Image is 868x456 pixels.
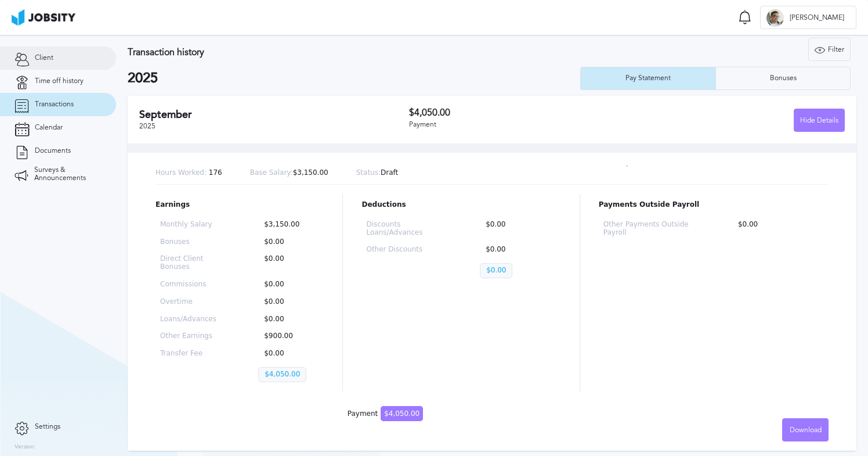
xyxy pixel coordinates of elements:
[784,14,850,22] span: [PERSON_NAME]
[782,418,829,441] button: Download
[732,221,824,237] p: $0.00
[409,121,627,129] div: Payment
[128,47,523,58] h3: Transaction history
[155,169,222,177] p: 176
[760,6,856,29] button: Y[PERSON_NAME]
[366,246,443,254] p: Other Discounts
[480,221,556,237] p: $0.00
[160,350,221,358] p: Transfer Fee
[258,281,319,289] p: $0.00
[366,221,443,237] p: Discounts Loans/Advances
[794,109,845,132] button: Hide Details
[35,54,53,62] span: Client
[250,168,293,177] span: Base Salary:
[356,169,399,177] p: Draft
[160,315,221,324] p: Loans/Advances
[808,38,851,61] button: Filter
[139,109,409,121] h2: September
[258,332,319,340] p: $900.00
[160,332,221,340] p: Other Earnings
[160,221,221,229] p: Monthly Salary
[361,201,560,209] p: Deductions
[35,423,60,431] span: Settings
[12,9,75,26] img: ab4bad089aa723f57921c736e9817d99.png
[809,38,850,62] div: Filter
[160,238,221,246] p: Bonuses
[356,168,381,177] span: Status:
[34,166,102,182] span: Surveys & Announcements
[155,168,207,177] span: Hours Worked:
[348,410,423,418] div: Payment
[160,281,221,289] p: Commissions
[603,221,695,237] p: Other Payments Outside Payroll
[258,238,319,246] p: $0.00
[35,147,71,155] span: Documents
[715,67,851,90] button: Bonuses
[258,315,319,324] p: $0.00
[35,77,84,85] span: Time off history
[258,255,319,271] p: $0.00
[381,406,423,421] span: $4,050.00
[258,367,306,382] p: $4,050.00
[580,67,715,90] button: Pay Statement
[620,74,677,82] div: Pay Statement
[794,109,844,132] div: Hide Details
[766,9,784,27] div: Y
[160,255,221,271] p: Direct Client Bonuses
[35,124,63,132] span: Calendar
[250,169,328,177] p: $3,150.00
[35,100,74,109] span: Transactions
[480,263,512,278] p: $0.00
[139,122,155,130] span: 2025
[160,298,221,306] p: Overtime
[409,107,627,118] h3: $4,050.00
[258,221,319,229] p: $3,150.00
[790,426,822,435] span: Download
[155,201,324,209] p: Earnings
[258,298,319,306] p: $0.00
[480,246,556,254] p: $0.00
[764,74,802,82] div: Bonuses
[258,350,319,358] p: $0.00
[128,70,580,87] h2: 2025
[15,444,36,451] label: Version:
[599,201,829,209] p: Payments Outside Payroll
